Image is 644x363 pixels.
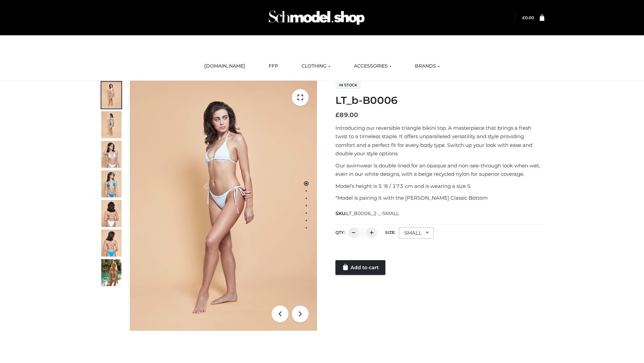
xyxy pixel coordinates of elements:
[101,141,121,168] img: ArielClassicBikiniTop_CloudNine_AzureSky_OW114ECO_3-scaled.jpg
[101,259,121,286] img: Arieltop_CloudNine_AzureSky2.jpg
[399,227,434,239] div: SMALL
[349,59,396,74] a: ACCESSORIES
[264,59,283,74] a: FFP
[335,81,361,89] span: In stock
[101,111,121,138] img: ArielClassicBikiniTop_CloudNine_AzureSky_OW114ECO_2-scaled.jpg
[101,170,121,197] img: ArielClassicBikiniTop_CloudNine_AzureSky_OW114ECO_4-scaled.jpg
[346,210,399,216] span: LT_B0006_2-_-SMALL
[335,230,345,235] label: QTY:
[335,182,544,191] p: Model’s height is 5 ‘8 / 173 cm and is wearing a size S.
[335,124,544,158] p: Introducing our reversible triangle bikini top. A masterpiece that brings a fresh twist to a time...
[522,15,534,20] bdi: 0.00
[410,59,445,74] a: BRANDS
[101,230,121,256] img: ArielClassicBikiniTop_CloudNine_AzureSky_OW114ECO_8-scaled.jpg
[385,230,395,235] label: Size:
[130,81,317,331] img: ArielClassicBikiniTop_CloudNine_AzureSky_OW114ECO_1
[335,194,544,202] p: *Model is pairing it with the [PERSON_NAME] Classic Bottom
[335,260,385,275] a: Add to cart
[335,94,544,107] h1: LT_b-B0006
[297,59,335,74] a: CLOTHING
[101,82,121,109] img: ArielClassicBikiniTop_CloudNine_AzureSky_OW114ECO_1-scaled.jpg
[199,59,250,74] a: [DOMAIN_NAME]
[266,4,367,31] img: Schmodel Admin 964
[335,161,544,178] p: Our swimwear is double lined for an opaque and non-see-through look when wet, even in our white d...
[522,15,525,20] span: £
[335,111,358,119] bdi: 89.00
[101,200,121,227] img: ArielClassicBikiniTop_CloudNine_AzureSky_OW114ECO_7-scaled.jpg
[335,209,399,217] span: SKU:
[335,111,339,119] span: £
[522,15,534,20] a: £0.00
